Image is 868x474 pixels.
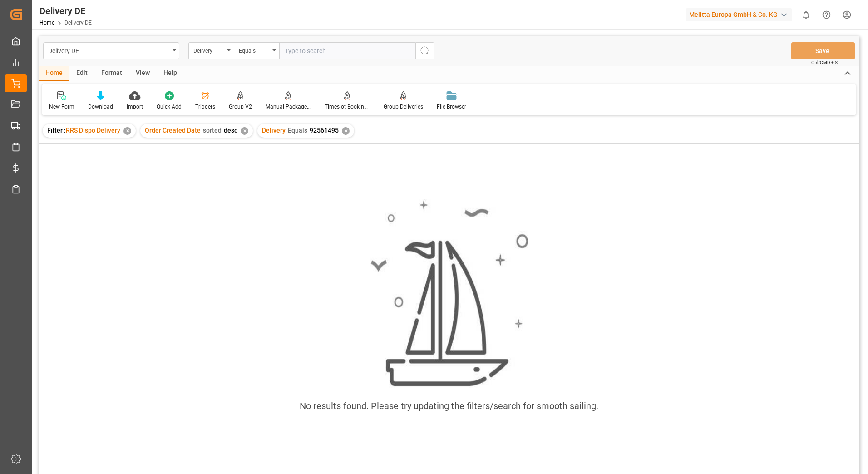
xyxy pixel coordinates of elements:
[686,8,792,21] div: Melitta Europa GmbH & Co. KG
[39,20,54,26] a: Home
[39,4,92,18] div: Delivery DE
[49,103,74,111] div: New Form
[266,103,311,111] div: Manual Package TypeDetermination
[229,103,252,111] div: Group V2
[66,127,120,134] span: RRS Dispo Delivery
[69,66,94,81] div: Edit
[310,127,339,134] span: 92561495
[370,199,528,389] img: smooth_sailing.jpeg
[384,103,423,111] div: Group Deliveries
[39,66,69,81] div: Home
[157,66,184,81] div: Help
[145,127,201,134] span: Order Created Date
[415,42,434,59] button: search button
[94,66,129,81] div: Format
[234,42,279,59] button: open menu
[279,42,415,59] input: Type to search
[48,44,169,56] div: Delivery DE
[129,66,157,81] div: View
[796,5,816,25] button: show 0 new notifications
[811,59,838,66] span: Ctrl/CMD + S
[195,103,215,111] div: Triggers
[791,42,855,59] button: Save
[188,42,234,59] button: open menu
[224,127,237,134] span: desc
[193,44,224,55] div: Delivery
[686,6,796,23] button: Melitta Europa GmbH & Co. KG
[203,127,222,134] span: sorted
[342,127,350,135] div: ✕
[47,127,66,134] span: Filter :
[300,399,598,413] div: No results found. Please try updating the filters/search for smooth sailing.
[239,44,270,55] div: Equals
[88,103,113,111] div: Download
[157,103,182,111] div: Quick Add
[262,127,286,134] span: Delivery
[241,127,248,135] div: ✕
[123,127,131,135] div: ✕
[816,5,837,25] button: Help Center
[288,127,307,134] span: Equals
[325,103,370,111] div: Timeslot Booking Report
[43,42,179,59] button: open menu
[437,103,466,111] div: File Browser
[127,103,143,111] div: Import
